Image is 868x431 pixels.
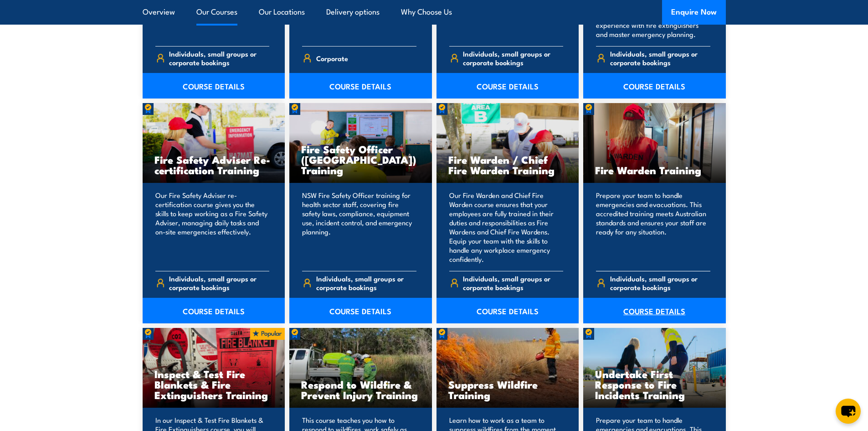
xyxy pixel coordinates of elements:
a: COURSE DETAILS [583,298,726,323]
p: Our Fire Warden and Chief Fire Warden course ensures that your employees are fully trained in the... [449,191,564,264]
span: Individuals, small groups or corporate bookings [169,49,269,67]
span: Individuals, small groups or corporate bookings [610,49,710,67]
h3: Fire Warden / Chief Fire Warden Training [448,154,567,175]
h3: Fire Safety Officer ([GEOGRAPHIC_DATA]) Training [301,144,420,175]
a: COURSE DETAILS [289,73,432,99]
a: COURSE DETAILS [143,298,285,323]
h3: Fire Safety Adviser Re-certification Training [154,154,273,175]
a: COURSE DETAILS [143,73,285,99]
span: Individuals, small groups or corporate bookings [463,49,563,67]
a: COURSE DETAILS [437,298,579,323]
h3: Fire Warden Training [595,165,714,175]
a: COURSE DETAILS [437,73,579,99]
a: COURSE DETAILS [289,298,432,323]
button: chat-button [836,399,861,424]
span: Individuals, small groups or corporate bookings [316,274,416,291]
h3: Inspect & Test Fire Blankets & Fire Extinguishers Training [154,369,273,400]
span: Individuals, small groups or corporate bookings [463,274,563,291]
h3: Respond to Wildfire & Prevent Injury Training [301,379,420,400]
span: Corporate [316,51,348,65]
p: Our Fire Safety Adviser re-certification course gives you the skills to keep working as a Fire Sa... [155,191,270,264]
span: Individuals, small groups or corporate bookings [169,274,269,291]
span: Individuals, small groups or corporate bookings [610,274,710,291]
h3: Undertake First Response to Fire Incidents Training [595,369,714,400]
a: COURSE DETAILS [583,73,726,99]
p: Prepare your team to handle emergencies and evacuations. This accredited training meets Australia... [596,191,710,264]
p: NSW Fire Safety Officer training for health sector staff, covering fire safety laws, compliance, ... [302,191,416,264]
h3: Suppress Wildfire Training [448,379,567,400]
